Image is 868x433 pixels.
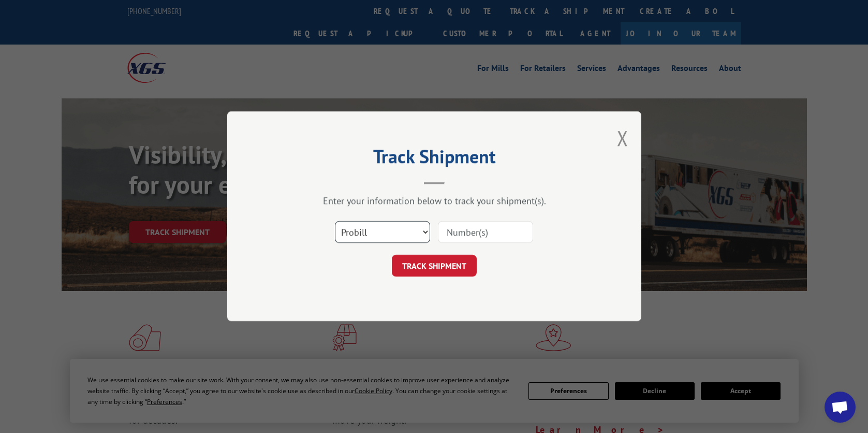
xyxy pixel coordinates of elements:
[438,222,533,243] input: Number(s)
[279,195,590,207] div: Enter your information below to track your shipment(s).
[617,124,628,152] button: Close modal
[825,392,856,423] a: Open chat
[279,149,590,169] h2: Track Shipment
[392,255,477,277] button: TRACK SHIPMENT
